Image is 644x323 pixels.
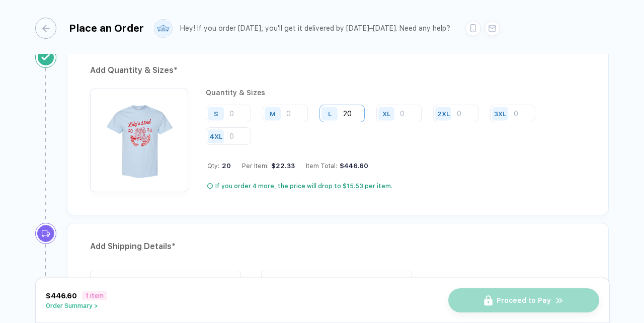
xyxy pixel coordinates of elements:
[46,302,107,309] button: Order Summary >
[90,238,586,255] div: Add Shipping Details
[95,94,183,182] img: d43dfe77-08ce-4528-8dcb-3803a2244450_nt_front_1757731342246.jpg
[215,182,392,190] div: If you order 4 more, the price will drop to $15.53 per item.
[494,110,506,117] div: 3XL
[270,110,276,117] div: M
[46,292,77,300] span: $446.60
[306,162,368,170] div: Item Total:
[242,162,295,170] div: Per Item:
[69,22,144,34] div: Place an Order
[207,162,231,170] div: Qty:
[214,110,218,117] div: S
[269,162,295,170] div: $22.33
[180,24,450,33] div: Hey! If you order [DATE], you'll get it delivered by [DATE]–[DATE]. Need any help?
[206,89,586,97] div: Quantity & Sizes
[154,20,172,37] img: user profile
[337,162,368,170] div: $446.60
[210,132,222,140] div: 4XL
[328,110,332,117] div: L
[219,162,231,170] span: 20
[437,110,450,117] div: 2XL
[82,291,107,300] span: 1 item
[382,110,390,117] div: XL
[90,62,586,78] div: Add Quantity & Sizes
